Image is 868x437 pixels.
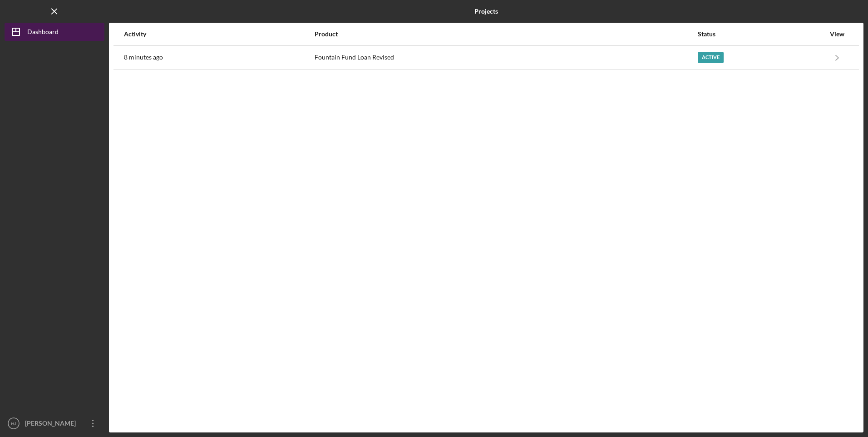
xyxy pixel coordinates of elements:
[23,414,82,435] div: [PERSON_NAME]
[474,8,498,15] b: Projects
[124,54,163,61] time: 2025-09-15 19:41
[315,46,697,69] div: Fountain Fund Loan Revised
[698,52,724,63] div: Active
[698,30,825,38] div: Status
[315,30,697,38] div: Product
[27,23,59,43] div: Dashboard
[5,414,104,432] button: HJ[PERSON_NAME]
[5,23,104,41] button: Dashboard
[11,421,16,426] text: HJ
[124,30,314,38] div: Activity
[826,30,848,38] div: View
